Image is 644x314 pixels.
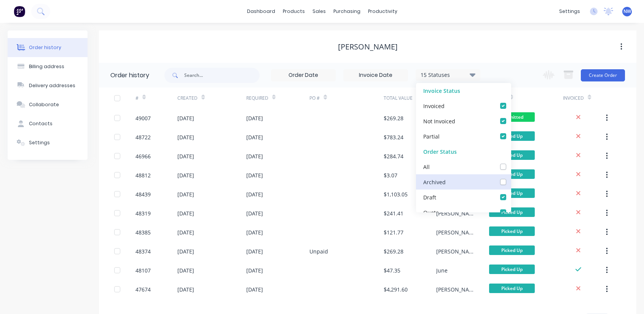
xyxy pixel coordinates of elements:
[246,228,263,236] div: [DATE]
[135,133,151,141] div: 48722
[489,88,563,108] div: Status
[563,95,584,102] div: Invoiced
[8,133,88,152] button: Settings
[436,209,474,217] div: [PERSON_NAME]
[246,190,263,198] div: [DATE]
[8,76,88,95] button: Delivery addresses
[344,70,408,81] input: Invoice Date
[423,132,440,140] div: Partial
[423,193,436,201] div: Draft
[563,88,605,108] div: Invoiced
[309,88,383,108] div: PO #
[309,95,320,102] div: PO #
[436,228,474,236] div: [PERSON_NAME]
[246,266,263,274] div: [DATE]
[29,101,59,108] div: Collaborate
[384,247,403,255] div: $269.28
[177,247,194,255] div: [DATE]
[29,139,50,146] div: Settings
[135,114,151,122] div: 49007
[423,102,445,110] div: Invoiced
[8,95,88,114] button: Collaborate
[489,226,535,236] span: Picked Up
[416,83,511,98] div: Invoice Status
[135,190,151,198] div: 48439
[436,285,474,293] div: [PERSON_NAME]
[489,265,535,274] span: Picked Up
[29,63,64,70] div: Billing address
[384,190,408,198] div: $1,103.05
[177,152,194,160] div: [DATE]
[246,209,263,217] div: [DATE]
[384,228,403,236] div: $121.77
[555,6,584,17] div: settings
[384,266,400,274] div: $47.35
[423,163,430,171] div: All
[489,284,535,293] span: Picked Up
[246,285,263,293] div: [DATE]
[489,112,535,122] span: Submitted
[177,133,194,141] div: [DATE]
[135,266,151,274] div: 48107
[384,171,397,179] div: $3.07
[489,245,535,255] span: Picked Up
[29,82,75,89] div: Delivery addresses
[489,207,535,217] span: Picked Up
[309,6,330,17] div: sales
[243,6,279,17] a: dashboard
[135,95,139,102] div: #
[135,152,151,160] div: 46966
[384,133,403,141] div: $783.24
[8,114,88,133] button: Contacts
[177,228,194,236] div: [DATE]
[177,285,194,293] div: [DATE]
[416,144,511,159] div: Order Status
[177,171,194,179] div: [DATE]
[423,117,455,125] div: Not Invoiced
[436,247,474,255] div: [PERSON_NAME]
[623,8,631,15] span: NW
[384,95,413,102] div: Total Value
[14,6,25,17] img: Factory
[423,178,446,186] div: Archived
[338,42,398,51] div: [PERSON_NAME]
[436,266,448,274] div: June
[489,131,535,141] span: Picked Up
[384,285,408,293] div: $4,291.60
[177,95,198,102] div: Created
[246,152,263,160] div: [DATE]
[184,68,260,83] input: Search...
[384,209,403,217] div: $241.41
[384,114,403,122] div: $269.28
[110,71,149,80] div: Order history
[384,152,403,160] div: $284.74
[246,133,263,141] div: [DATE]
[135,228,151,236] div: 48385
[246,247,263,255] div: [DATE]
[489,169,535,179] span: Picked Up
[29,120,53,127] div: Contacts
[271,70,335,81] input: Order Date
[364,6,401,17] div: productivity
[279,6,309,17] div: products
[330,6,364,17] div: purchasing
[177,190,194,198] div: [DATE]
[135,209,151,217] div: 48319
[489,150,535,160] span: Picked Up
[135,88,178,108] div: #
[246,95,268,102] div: Required
[384,88,437,108] div: Total Value
[246,171,263,179] div: [DATE]
[177,88,246,108] div: Created
[246,114,263,122] div: [DATE]
[8,38,88,57] button: Order history
[135,285,151,293] div: 47674
[246,88,309,108] div: Required
[177,114,194,122] div: [DATE]
[489,188,535,198] span: Picked Up
[581,69,625,81] button: Create Order
[177,209,194,217] div: [DATE]
[8,57,88,76] button: Billing address
[135,247,151,255] div: 48374
[29,44,61,51] div: Order history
